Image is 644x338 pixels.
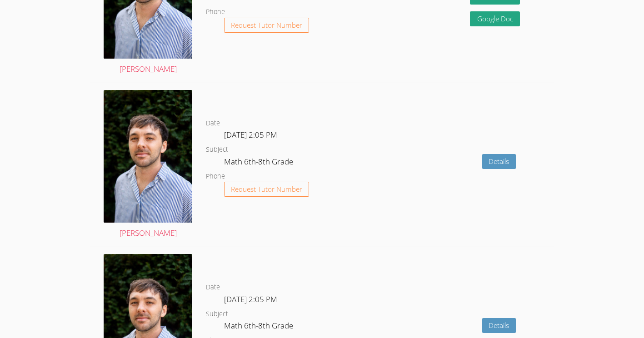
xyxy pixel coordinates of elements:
span: [DATE] 2:05 PM [224,294,277,304]
span: Request Tutor Number [231,186,302,193]
a: Google Doc [470,11,520,26]
a: Details [482,318,516,333]
span: Request Tutor Number [231,22,302,29]
dt: Phone [206,171,225,182]
dt: Date [206,282,220,293]
span: [DATE] 2:05 PM [224,129,277,140]
button: Request Tutor Number [224,182,309,197]
button: Request Tutor Number [224,18,309,33]
dd: Math 6th-8th Grade [224,319,295,335]
dd: Math 6th-8th Grade [224,155,295,171]
img: profile.jpg [104,90,192,223]
a: Details [482,154,516,169]
dt: Date [206,118,220,129]
dt: Phone [206,6,225,18]
dt: Subject [206,144,228,155]
a: [PERSON_NAME] [104,90,192,240]
dt: Subject [206,308,228,320]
